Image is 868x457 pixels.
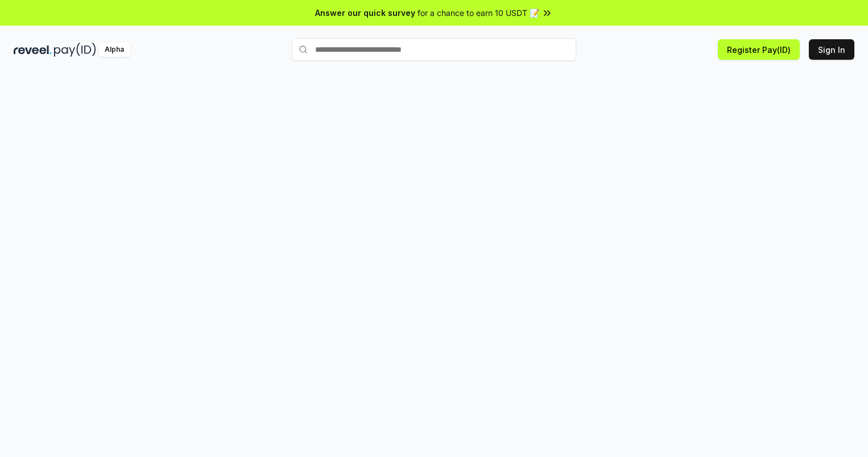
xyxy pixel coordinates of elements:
[418,7,539,19] span: for a chance to earn 10 USDT 📝
[14,43,52,57] img: reveel_dark
[718,39,800,60] button: Register Pay(ID)
[809,39,854,60] button: Sign In
[98,43,130,57] div: Alpha
[54,43,96,57] img: pay_id
[315,7,415,19] span: Answer our quick survey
